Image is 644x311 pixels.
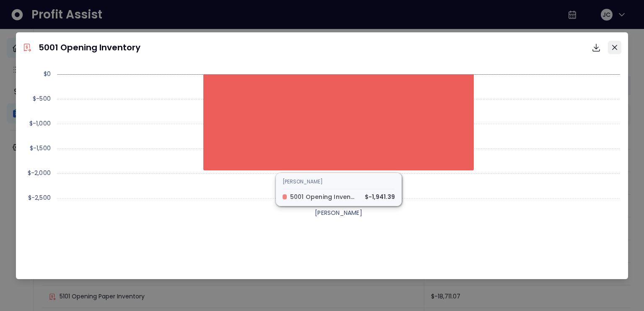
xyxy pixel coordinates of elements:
button: Download options [588,39,605,56]
text: $-1,000 [29,119,51,128]
text: $-2,500 [28,193,51,202]
text: $0 [44,70,51,78]
button: Close [608,41,621,54]
text: $-2,000 [28,169,51,177]
text: $-1,500 [30,144,51,152]
text: $-500 [33,94,51,103]
p: 5001 Opening Inventory [39,41,140,54]
text: [PERSON_NAME] [315,209,363,217]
